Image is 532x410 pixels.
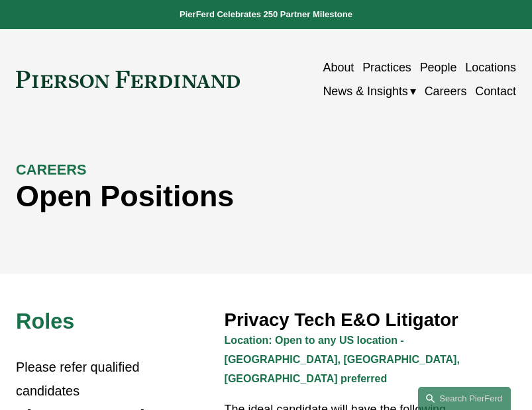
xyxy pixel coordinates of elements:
a: Locations [465,56,516,79]
strong: Location: Open to any US location - [GEOGRAPHIC_DATA], [GEOGRAPHIC_DATA], [GEOGRAPHIC_DATA] prefe... [225,335,463,384]
a: People [420,56,457,79]
h1: Open Positions [16,179,391,213]
a: Contact [475,79,516,103]
a: Practices [362,56,411,79]
h3: Privacy Tech E&O Litigator [225,309,516,331]
strong: CAREERS [16,161,86,178]
a: Careers [425,79,467,103]
span: Roles [16,309,74,333]
a: folder dropdown [323,79,415,103]
span: News & Insights [323,81,407,102]
a: About [323,56,354,79]
a: Search this site [418,387,511,410]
